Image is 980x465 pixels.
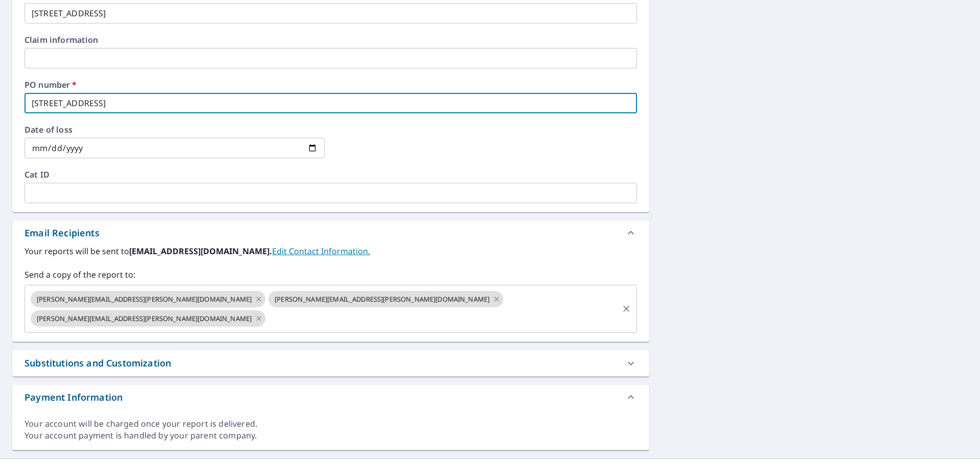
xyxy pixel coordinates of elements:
span: [PERSON_NAME][EMAIL_ADDRESS][PERSON_NAME][DOMAIN_NAME] [31,295,258,304]
label: Your reports will be sent to [24,245,637,257]
label: Date of loss [24,126,325,134]
div: Payment Information [12,385,649,409]
span: [PERSON_NAME][EMAIL_ADDRESS][PERSON_NAME][DOMAIN_NAME] [31,314,258,324]
span: [PERSON_NAME][EMAIL_ADDRESS][PERSON_NAME][DOMAIN_NAME] [268,295,496,304]
b: [EMAIL_ADDRESS][DOMAIN_NAME]. [129,246,272,257]
div: Payment Information [24,390,122,404]
div: Your account payment is handled by your parent company. [24,430,637,442]
div: Your account will be charged once your report is delivered. [24,418,637,430]
a: EditContactInfo [272,246,370,257]
div: Substitutions and Customization [12,350,649,376]
label: PO number [24,81,637,89]
div: Substitutions and Customization [24,356,171,370]
div: [PERSON_NAME][EMAIL_ADDRESS][PERSON_NAME][DOMAIN_NAME] [31,291,265,307]
div: [PERSON_NAME][EMAIL_ADDRESS][PERSON_NAME][DOMAIN_NAME] [31,310,265,327]
label: Send a copy of the report to: [24,268,637,281]
label: Claim information [24,36,637,44]
div: Email Recipients [12,221,649,245]
label: Cat ID [24,170,637,179]
div: Email Recipients [24,226,100,240]
div: [PERSON_NAME][EMAIL_ADDRESS][PERSON_NAME][DOMAIN_NAME] [268,291,503,307]
button: Clear [619,302,633,316]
